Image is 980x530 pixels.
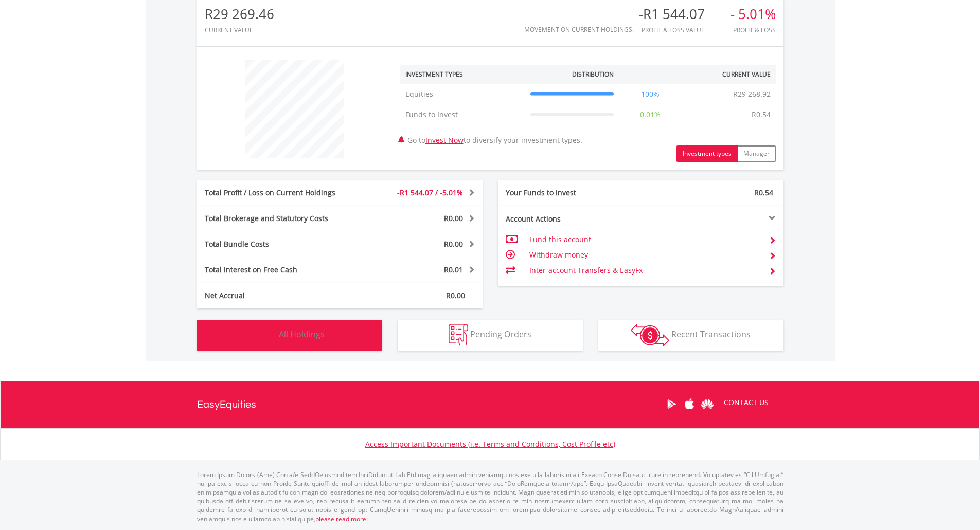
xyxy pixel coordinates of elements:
[400,65,525,84] th: Investment Types
[682,65,776,84] th: Current Value
[197,265,364,275] div: Total Interest on Free Cash
[197,320,382,351] button: All Holdings
[498,214,641,224] div: Account Actions
[529,232,760,247] td: Fund this account
[619,104,682,125] td: 0.01%
[279,328,325,340] span: All Holdings
[255,324,277,346] img: holdings-wht.png
[728,84,776,104] td: R29 268.92
[197,381,256,428] a: EasyEquities
[444,265,463,275] span: R0.01
[663,388,681,420] a: Google Play
[754,188,773,197] span: R0.54
[197,290,364,301] div: Net Accrual
[398,320,583,351] button: Pending Orders
[197,188,364,198] div: Total Profit / Loss on Current Holdings
[639,27,718,33] div: Profit & Loss Value
[730,27,776,33] div: Profit & Loss
[671,328,751,340] span: Recent Transactions
[365,439,615,449] a: Access Important Documents (i.e. Terms and Conditions, Cost Profile etc)
[717,388,776,417] a: CONTACT US
[444,213,463,223] span: R0.00
[444,239,463,249] span: R0.00
[400,84,525,104] td: Equities
[572,70,614,79] div: Distribution
[470,328,531,340] span: Pending Orders
[524,26,634,33] div: Movement on Current Holdings:
[498,188,641,198] div: Your Funds to Invest
[397,188,463,197] span: -R1 544.07 / -5.01%
[197,470,783,523] p: Lorem Ipsum Dolors (Ame) Con a/e SeddOeiusmod tem InciDiduntut Lab Etd mag aliquaen admin veniamq...
[205,27,274,33] div: CURRENT VALUE
[449,324,468,346] img: pending_instructions-wht.png
[598,320,783,351] button: Recent Transactions
[446,290,465,300] span: R0.00
[737,145,776,162] button: Manager
[529,263,760,278] td: Inter-account Transfers & EasyFx
[197,213,364,224] div: Total Brokerage and Statutory Costs
[681,388,699,420] a: Apple
[315,515,368,523] a: please read more:
[393,54,783,162] div: Go to to diversify your investment types.
[631,324,669,346] img: transactions-zar-wht.png
[197,239,364,249] div: Total Bundle Costs
[205,7,274,22] div: R29 269.46
[529,247,760,263] td: Withdraw money
[730,7,776,22] div: - 5.01%
[676,145,738,162] button: Investment types
[699,388,717,420] a: Huawei
[425,135,464,145] a: Invest Now
[400,104,525,125] td: Funds to Invest
[619,84,682,104] td: 100%
[639,7,718,22] div: -R1 544.07
[746,104,776,125] td: R0.54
